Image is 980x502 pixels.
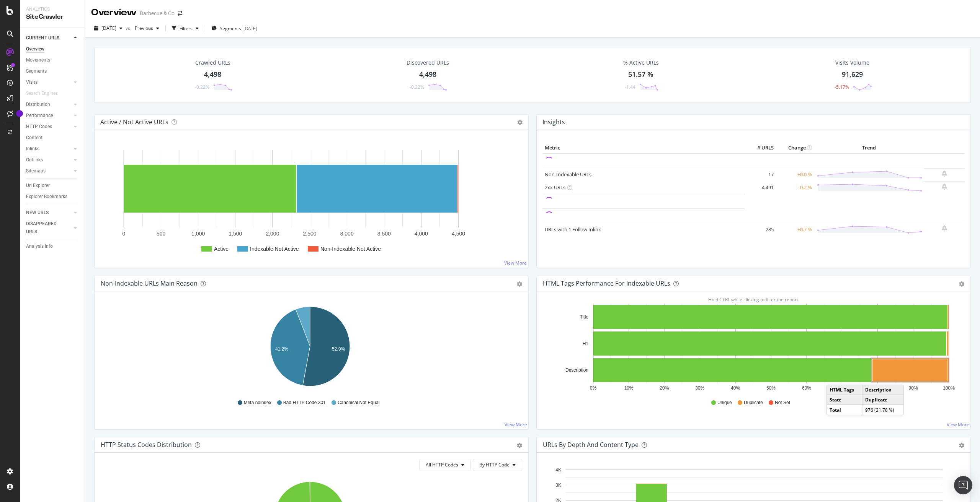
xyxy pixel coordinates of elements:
div: Tooltip anchor [16,110,23,117]
text: 100% [943,385,955,391]
td: 285 [745,223,776,236]
div: arrow-right-arrow-left [178,11,182,16]
div: Analytics [26,6,78,13]
td: 976 (21.78 %) [862,405,903,415]
div: bell-plus [942,225,947,231]
th: Trend [814,142,924,154]
span: Previous [132,25,153,31]
div: Open Intercom Messenger [954,476,972,494]
text: 20% [660,385,669,391]
text: 60% [802,385,811,391]
div: Performance [26,112,53,120]
text: Non-Indexable Not Active [320,246,381,252]
div: -1.44 [625,84,635,90]
div: Overview [26,45,44,53]
td: 17 [745,168,776,181]
a: View More [947,421,969,428]
a: HTTP Codes [26,123,72,131]
span: Canonical Not Equal [338,400,379,406]
button: [DATE] [91,22,126,34]
a: Outlinks [26,156,72,164]
div: gear [517,443,522,448]
div: SiteCrawler [26,13,78,21]
th: Change [776,142,814,154]
text: 2,500 [303,231,317,237]
text: 3K [555,483,561,488]
text: 3,500 [377,231,391,237]
div: URLs by Depth and Content Type [543,441,639,448]
div: [DATE] [243,25,257,32]
div: Sitemaps [26,167,46,175]
span: Duplicate [744,400,763,406]
td: +0.7 % [776,223,814,236]
div: Content [26,134,42,142]
div: 91,629 [842,70,863,80]
svg: A chart. [543,304,962,392]
div: DISAPPEARED URLS [26,220,65,236]
td: Description [862,385,903,395]
span: Not Set [775,400,790,406]
text: Title [580,314,589,320]
a: NEW URLS [26,209,72,217]
svg: A chart. [101,304,519,392]
a: Search Engines [26,89,65,97]
text: 40% [731,385,740,391]
text: 2,000 [266,231,279,237]
text: 41.2% [275,346,288,352]
div: gear [959,443,964,448]
a: Explorer Bookmarks [26,193,79,201]
h4: Active / Not Active URLs [100,117,168,127]
a: Distribution [26,101,72,109]
div: Visits Volume [835,59,869,67]
a: Non-Indexable URLs [545,171,591,178]
text: 4K [555,467,561,473]
div: Url Explorer [26,182,50,190]
span: vs [126,25,132,31]
span: Segments [220,25,241,32]
a: View More [504,260,527,266]
a: Sitemaps [26,167,72,175]
a: CURRENT URLS [26,34,72,42]
div: % Active URLs [623,59,659,67]
div: Segments [26,67,47,75]
i: Options [517,120,523,125]
div: bell-plus [942,171,947,177]
text: 30% [695,385,704,391]
a: Content [26,134,79,142]
a: Analysis Info [26,242,79,250]
text: H1 [583,341,589,346]
a: View More [505,421,527,428]
text: 4,000 [415,231,428,237]
text: 52.9% [332,346,345,352]
div: HTTP Status Codes Distribution [101,441,192,448]
div: 4,498 [419,70,436,80]
td: Duplicate [862,395,903,405]
text: 10% [624,385,633,391]
div: Explorer Bookmarks [26,193,67,201]
button: By HTTP Code [473,459,522,471]
a: Segments [26,67,79,75]
div: Visits [26,78,38,86]
a: 2xx URLs [545,184,565,191]
span: By HTTP Code [479,461,510,468]
div: Filters [180,25,193,32]
div: bell-plus [942,184,947,190]
div: Outlinks [26,156,43,164]
td: Total [827,405,862,415]
div: gear [517,281,522,287]
text: 0% [590,385,597,391]
td: State [827,395,862,405]
div: Discovered URLs [407,59,449,67]
a: DISAPPEARED URLS [26,220,72,236]
span: 2025 Aug. 31st [101,25,116,31]
td: HTML Tags [827,385,862,395]
button: Filters [169,22,202,34]
svg: A chart. [101,142,519,262]
button: Previous [132,22,162,34]
button: Segments[DATE] [208,22,260,34]
th: Metric [543,142,745,154]
div: Search Engines [26,89,58,97]
div: NEW URLS [26,209,49,217]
